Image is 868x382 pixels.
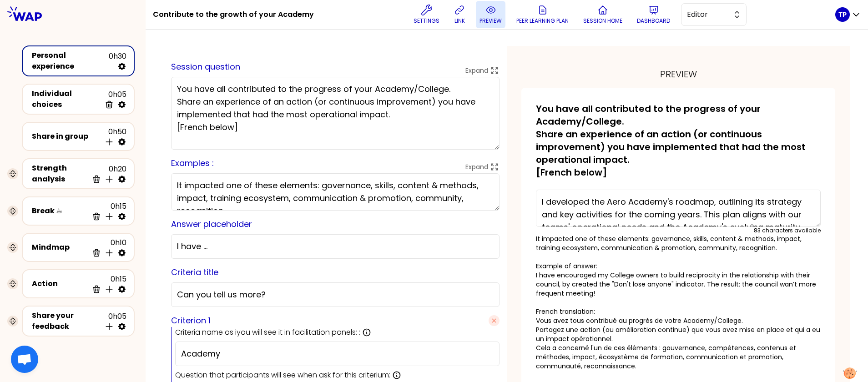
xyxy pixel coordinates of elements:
p: Peer learning plan [516,17,569,25]
div: Mindmap [32,242,88,253]
div: Action [32,278,88,289]
button: Settings [410,1,443,28]
p: preview [479,17,502,25]
div: Individual choices [32,88,101,110]
label: Criterion 1 [171,314,211,327]
span: Editor [687,9,728,20]
p: link [454,17,465,25]
p: Session home [583,17,622,25]
p: Criteria name as iyou will see it in facilitation panels: : [175,327,360,338]
div: Personal experience [32,50,109,72]
div: Share your feedback [32,310,101,332]
textarea: You have all contributed to the progress of your Academy/College. Share an experience of an actio... [171,77,500,150]
a: Ouvrir le chat [11,346,38,373]
div: Share in group [32,131,101,142]
div: 0h10 [88,237,126,257]
button: link [450,1,469,28]
label: Session question [171,61,240,72]
div: 0h50 [101,126,126,146]
p: TP [838,10,847,19]
p: Question that participants will see when ask for this criterium: [175,370,390,381]
button: Dashboard [633,1,674,28]
textarea: It impacted one of these elements: governance, skills, content & methods, impact, training ecosys... [171,173,500,211]
label: Answer placeholder [171,218,252,230]
p: Settings [414,17,439,25]
div: 0h30 [109,51,126,71]
label: Examples : [171,157,214,169]
div: Break ☕ [32,206,88,216]
label: Criteria title [171,266,218,278]
p: You have all contributed to the progress of your Academy/College. Share an experience of an actio... [536,102,821,179]
div: 0h05 [101,311,126,331]
input: Ex: Experience [181,347,494,360]
button: Peer learning plan [513,1,572,28]
button: Editor [681,3,747,26]
div: Strength analysis [32,163,88,185]
p: Expand [465,66,488,75]
div: 0h20 [88,164,126,184]
button: preview [476,1,505,28]
div: preview [521,68,835,80]
div: 0h15 [88,201,126,221]
button: Session home [580,1,626,28]
textarea: I developed the Aero Academy's roadmap, outlining its strategy and key activities for the coming ... [536,190,821,227]
p: Expand [465,162,488,171]
div: 0h05 [101,89,126,109]
button: TP [835,7,861,22]
div: 83 characters available [754,227,821,234]
p: It impacted one of these elements: governance, skills, content & methods, impact, training ecosys... [536,234,821,371]
div: 0h15 [88,274,126,294]
p: Dashboard [637,17,670,25]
